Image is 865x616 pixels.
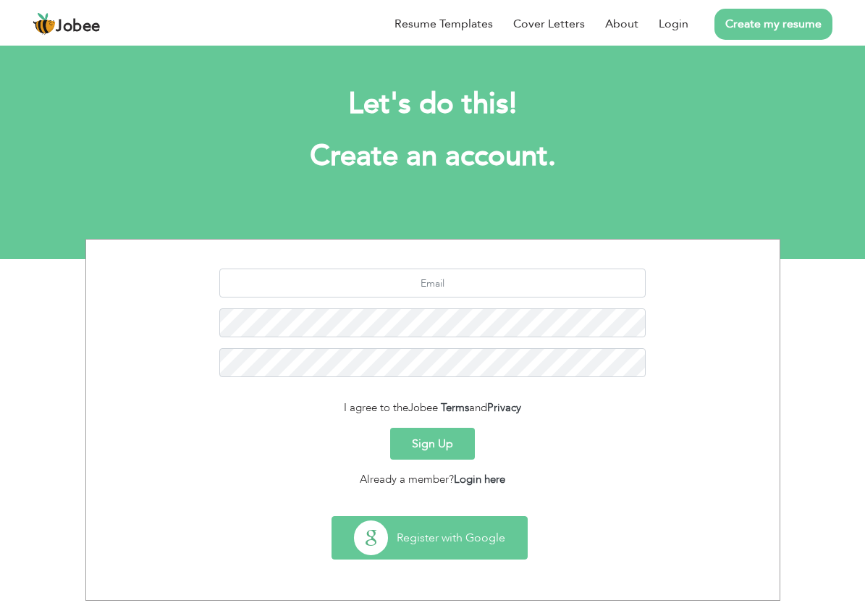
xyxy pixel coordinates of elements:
[441,400,469,415] a: Terms
[56,19,101,35] span: Jobee
[394,15,493,33] a: Resume Templates
[487,400,521,415] a: Privacy
[332,517,527,559] button: Register with Google
[605,15,638,33] a: About
[659,15,688,33] a: Login
[33,12,56,35] img: jobee.io
[390,428,475,460] button: Sign Up
[191,85,675,123] h2: Let's do this!
[97,471,769,488] div: Already a member?
[454,472,505,486] a: Login here
[97,400,769,416] div: I agree to the and
[219,269,646,298] input: Email
[513,15,585,33] a: Cover Letters
[33,12,101,35] a: Jobee
[714,9,832,40] a: Create my resume
[191,138,675,175] h1: Create an account.
[408,400,438,415] span: Jobee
